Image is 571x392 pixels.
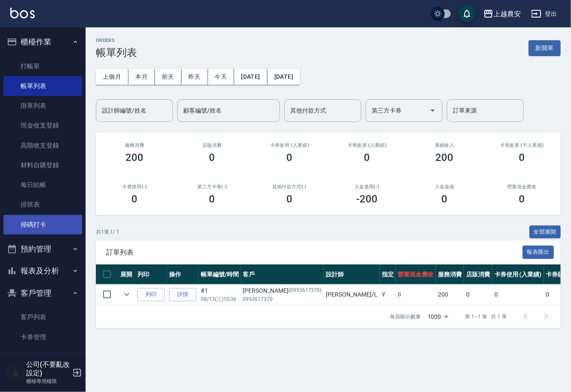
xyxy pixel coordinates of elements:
[492,264,544,285] th: 卡券使用 (入業績)
[424,305,452,328] div: 1000
[416,184,473,190] h2: 入金儲值
[3,238,82,260] button: 預約管理
[519,151,525,163] h3: 0
[436,264,464,285] th: 服務消費
[380,285,396,305] td: Y
[106,184,163,190] h2: 卡券使用(-)
[96,47,137,59] h3: 帳單列表
[234,69,267,85] button: [DATE]
[106,143,163,148] h3: 服務消費
[199,264,241,285] th: 帳單編號/時間
[324,264,380,285] th: 設計師
[436,151,454,163] h3: 200
[529,44,561,52] a: 新開單
[396,285,436,305] td: 0
[3,260,82,282] button: 報表及分析
[199,285,241,305] td: #1
[3,31,82,53] button: 櫃檯作業
[3,347,82,367] a: 入金管理
[135,264,167,285] th: 列印
[480,5,524,23] button: 上越農安
[3,116,82,135] a: 現金收支登錄
[3,215,82,235] a: 掃碼打卡
[106,248,523,257] span: 訂單列表
[209,151,215,163] h3: 0
[528,6,561,22] button: 登出
[494,9,521,19] div: 上越農安
[208,69,235,85] button: 今天
[380,264,396,285] th: 指定
[426,104,440,117] button: Open
[128,69,155,85] button: 本月
[288,286,322,295] p: (0953617370)
[3,96,82,116] a: 掛單列表
[3,307,82,327] a: 客戶列表
[96,228,119,236] p: 共 1 筆, 1 / 1
[3,56,82,76] a: 打帳單
[523,248,554,256] a: 報表匯出
[465,313,507,321] p: 第 1–1 筆 共 1 筆
[529,226,561,239] button: 全部展開
[261,143,318,148] h2: 卡券使用 (入業績)
[167,264,199,285] th: 操作
[396,264,436,285] th: 營業現金應收
[184,143,241,148] h2: 店販消費
[492,285,544,305] td: 0
[494,184,550,190] h2: 營業現金應收
[3,155,82,175] a: 材料自購登錄
[390,313,421,321] p: 每頁顯示數量
[209,193,215,205] h3: 0
[126,151,144,163] h3: 200
[364,151,370,163] h3: 0
[181,69,208,85] button: 昨天
[464,285,492,305] td: 0
[339,184,396,190] h2: 入金使用(-)
[268,69,300,85] button: [DATE]
[3,282,82,304] button: 客戶管理
[3,327,82,347] a: 卡券管理
[96,69,128,85] button: 上個月
[137,288,165,301] button: 列印
[3,175,82,195] a: 每日結帳
[287,151,293,163] h3: 0
[464,264,492,285] th: 店販消費
[324,285,380,305] td: [PERSON_NAME] /L
[132,193,138,205] h3: 0
[26,377,70,385] p: 櫃檯專用權限
[241,264,324,285] th: 客戶
[458,5,476,22] button: save
[3,195,82,214] a: 排班表
[7,364,24,381] img: Person
[26,360,70,377] h5: 公司(不要亂改設定)
[201,295,239,303] p: 08/13 (三) 10:36
[155,69,181,85] button: 前天
[494,143,550,148] h2: 卡券販賣 (不入業績)
[118,264,135,285] th: 展開
[184,184,241,190] h2: 第三方卡券(-)
[339,143,396,148] h2: 卡券販賣 (入業績)
[287,193,293,205] h3: 0
[442,193,448,205] h3: 0
[519,193,525,205] h3: 0
[357,193,378,205] h3: -200
[3,76,82,96] a: 帳單列表
[243,295,322,303] p: 0953617370
[10,8,35,18] img: Logo
[243,286,322,295] div: [PERSON_NAME]
[261,184,318,190] h2: 其他付款方式(-)
[169,288,196,301] a: 詳情
[436,285,464,305] td: 200
[523,246,554,259] button: 報表匯出
[96,38,137,43] h2: ORDERS
[529,40,561,56] button: 新開單
[416,143,473,148] h2: 業績收入
[3,136,82,155] a: 高階收支登錄
[120,288,133,301] button: expand row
